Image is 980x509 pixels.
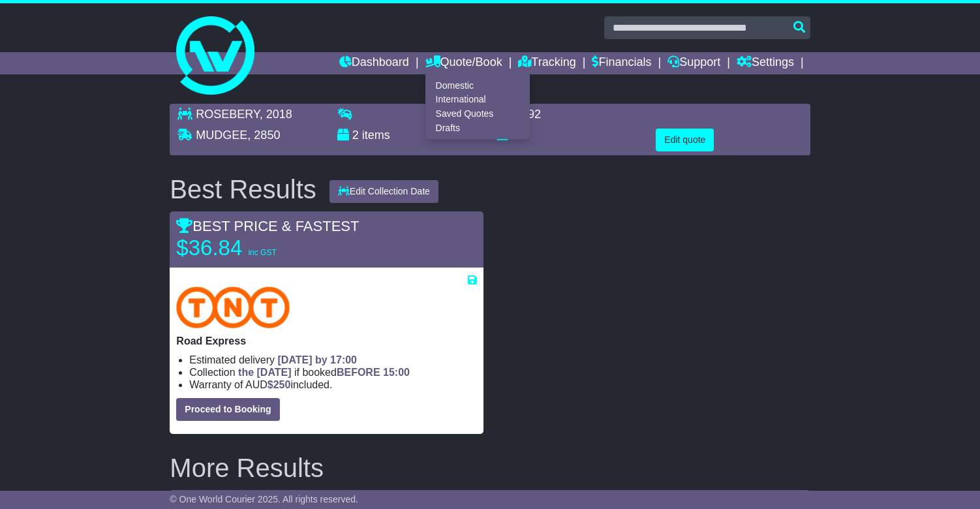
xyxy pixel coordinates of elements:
a: Drafts [426,121,529,135]
span: BEST PRICE & FASTEST [176,218,359,234]
button: Edit Collection Date [329,180,438,203]
span: if booked [238,367,410,378]
p: $36.84 [176,235,339,261]
a: Support [667,52,720,74]
span: [DATE] by 17:00 [278,354,358,365]
span: inc GST [248,248,276,257]
a: Tracking [518,52,575,74]
span: $ [268,379,291,390]
img: TNT Domestic: Road Express [176,286,290,328]
span: , 2850 [247,129,280,142]
span: 18 [512,129,525,142]
span: the [DATE] [238,367,291,378]
a: International [426,93,529,107]
button: Proceed to Booking [176,398,279,421]
p: Road Express [176,335,477,347]
span: MUDGEE [196,129,247,142]
span: items [362,129,390,142]
span: © One World Courier 2025. All rights reserved. [170,494,358,504]
a: Domestic [426,78,529,93]
h2: More Results [170,454,810,482]
li: Warranty of AUD included. [189,378,477,391]
a: Saved Quotes [426,107,529,121]
div: Best Results [163,175,323,204]
a: Settings [737,52,794,74]
li: Estimated delivery [189,354,477,366]
span: 2 [352,129,359,142]
span: 15:00 [383,367,410,378]
div: Quote/Book [425,74,530,139]
button: Edit quote [656,129,714,151]
a: Financials [592,52,651,74]
span: , 2018 [260,108,292,121]
li: Collection [189,366,477,378]
a: Dashboard [339,52,409,74]
span: BEFORE [337,367,380,378]
span: 250 [273,379,291,390]
span: ROSEBERY [196,108,259,121]
a: Quote/Book [425,52,502,74]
